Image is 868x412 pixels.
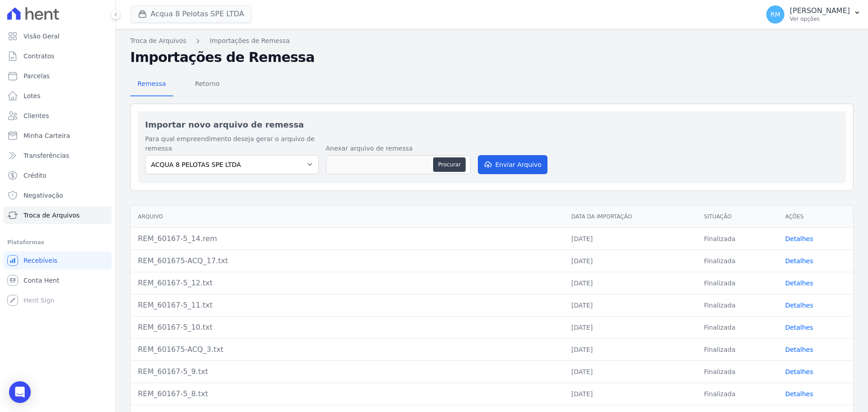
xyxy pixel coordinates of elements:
th: Arquivo [131,206,564,228]
span: Contratos [24,52,54,61]
h2: Importar novo arquivo de remessa [145,118,839,131]
td: Finalizada [697,294,778,316]
a: Detalhes [785,279,813,287]
span: Transferências [24,151,69,160]
div: Open Intercom Messenger [9,381,31,403]
a: Visão Geral [4,27,112,45]
p: Ver opções [790,15,850,23]
td: Finalizada [697,227,778,250]
span: Minha Carteira [24,131,70,140]
a: Detalhes [785,302,813,309]
a: Minha Carteira [4,127,112,145]
td: [DATE] [564,383,697,405]
span: RM [770,11,780,18]
nav: Tab selector [130,73,227,96]
td: [DATE] [564,338,697,360]
a: Recebíveis [4,251,112,270]
a: Conta Hent [4,271,112,289]
nav: Breadcrumb [130,36,854,46]
a: Remessa [130,73,173,96]
a: Transferências [4,147,112,165]
td: Finalizada [697,383,778,405]
span: Lotes [24,91,41,100]
span: Remessa [132,75,171,93]
div: REM_60167-5_11.txt [138,300,557,311]
a: Importações de Remessa [210,36,290,46]
a: Detalhes [785,324,813,331]
div: REM_60167-5_14.rem [138,233,557,244]
span: Conta Hent [24,276,59,285]
td: [DATE] [564,294,697,316]
h2: Importações de Remessa [130,49,854,66]
span: Retorno [189,75,225,93]
td: [DATE] [564,316,697,338]
button: Procurar [433,157,466,172]
button: Enviar Arquivo [478,155,547,174]
td: [DATE] [564,250,697,272]
span: Parcelas [24,71,50,81]
a: Crédito [4,166,112,185]
a: Troca de Arquivos [130,36,186,46]
label: Para qual empreendimento deseja gerar o arquivo de remessa [145,134,319,153]
p: [PERSON_NAME] [790,6,850,15]
div: REM_601675-ACQ_17.txt [138,256,557,266]
td: Finalizada [697,272,778,294]
td: Finalizada [697,316,778,338]
a: Troca de Arquivos [4,206,112,224]
td: [DATE] [564,360,697,383]
div: REM_60167-5_10.txt [138,322,557,333]
span: Recebíveis [24,256,57,265]
a: Parcelas [4,67,112,85]
td: [DATE] [564,227,697,250]
span: Clientes [24,111,49,120]
a: Negativação [4,186,112,204]
div: REM_60167-5_9.txt [138,366,557,377]
a: Contratos [4,47,112,65]
button: RM [PERSON_NAME] Ver opções [759,2,868,27]
a: Clientes [4,107,112,125]
th: Data da Importação [564,206,697,228]
div: REM_601675-ACQ_3.txt [138,344,557,355]
span: Negativação [24,191,63,200]
div: Plataformas [7,237,108,248]
span: Crédito [24,171,47,180]
label: Anexar arquivo de remessa [326,144,471,153]
a: Detalhes [785,257,813,265]
div: REM_60167-5_8.txt [138,388,557,399]
td: [DATE] [564,272,697,294]
td: Finalizada [697,250,778,272]
th: Situação [697,206,778,228]
div: REM_60167-5_12.txt [138,278,557,289]
a: Retorno [188,73,227,96]
td: Finalizada [697,360,778,383]
a: Detalhes [785,368,813,375]
a: Detalhes [785,390,813,398]
span: Troca de Arquivos [24,211,80,220]
span: Visão Geral [24,32,60,41]
a: Detalhes [785,346,813,353]
td: Finalizada [697,338,778,360]
button: Acqua 8 Pelotas SPE LTDA [130,5,252,23]
th: Ações [778,206,853,228]
a: Lotes [4,87,112,105]
a: Detalhes [785,235,813,242]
